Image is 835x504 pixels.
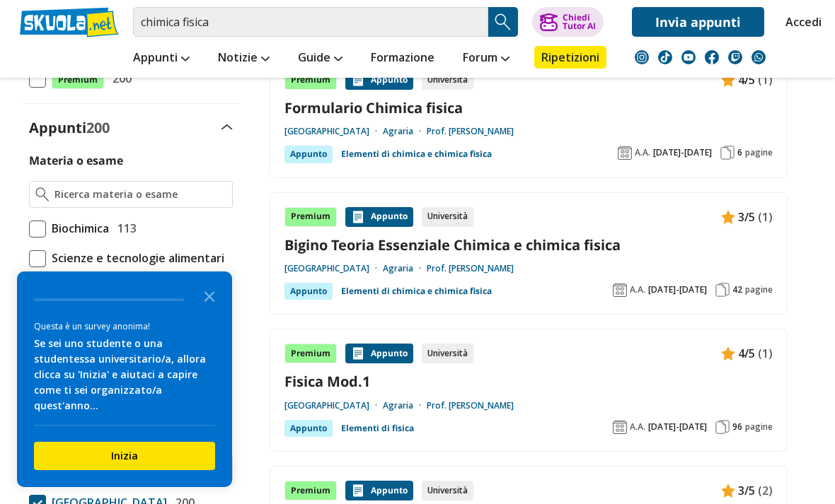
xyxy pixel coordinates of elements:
a: Prof. [PERSON_NAME] [427,263,514,274]
a: [GEOGRAPHIC_DATA] [284,126,383,137]
input: Cerca appunti, riassunti o versioni [133,7,488,37]
div: Appunto [345,481,413,500]
img: Ricerca materia o esame [35,187,49,201]
a: Appunti [129,46,193,71]
span: 200 [107,69,132,88]
button: Search Button [488,7,518,37]
img: Appunti contenuto [351,210,365,224]
a: Notizie [214,46,273,71]
button: Inizia [34,442,215,470]
img: youtube [681,50,696,64]
a: Elementi di chimica e chimica fisica [341,283,492,300]
span: 4/5 [738,344,755,363]
span: pagine [745,147,773,158]
a: Prof. [PERSON_NAME] [427,400,514,411]
a: Invia appunti [632,7,764,37]
div: Se sei uno studente o una studentessa universitario/a, allora clicca su 'Inizia' e aiutaci a capi... [34,336,215,414]
span: [DATE]-[DATE] [648,284,707,295]
div: Università [422,207,473,227]
img: WhatsApp [751,50,766,64]
img: Appunti contenuto [351,346,365,361]
span: 113 [112,219,137,238]
div: Università [422,344,473,363]
div: Appunto [284,420,333,437]
img: facebook [705,50,719,64]
img: twitch [728,50,742,64]
div: Premium [284,207,337,227]
a: Formulario Chimica fisica [284,98,773,117]
img: Pagine [715,420,730,434]
img: Appunti contenuto [721,210,735,224]
a: Agraria [383,400,427,411]
span: A.A. [630,284,645,295]
span: (1) [758,208,773,226]
div: Chiedi Tutor AI [563,13,596,30]
span: [DATE]-[DATE] [648,421,707,433]
img: Cerca appunti, riassunti o versioni [493,11,514,33]
span: 42 [732,284,742,295]
span: Biochimica [46,219,109,238]
input: Ricerca materia o esame [54,187,226,201]
div: Appunto [345,70,413,90]
a: Prof. [PERSON_NAME] [427,126,514,137]
span: (1) [758,71,773,89]
span: 96 [732,421,742,433]
div: Appunto [284,146,333,163]
label: Materia o esame [29,153,123,168]
span: (1) [758,344,773,363]
img: tiktok [658,50,672,64]
a: Forum [459,46,513,71]
a: Elementi di chimica e chimica fisica [341,146,492,163]
div: Università [422,481,473,500]
a: Agraria [383,263,427,274]
span: Premium [52,71,104,89]
label: Appunti [29,118,110,137]
div: Premium [284,481,337,500]
span: pagine [745,421,773,433]
span: A.A. [635,147,650,158]
a: Ripetizioni [534,46,606,69]
span: A.A. [630,421,645,433]
img: Appunti contenuto [351,73,365,87]
img: Anno accademico [613,420,627,434]
a: Bigino Teoria Essenziale Chimica e chimica fisica [284,235,773,254]
button: ChiediTutor AI [532,7,604,37]
a: Elementi di fisica [341,420,414,437]
span: 6 [737,147,742,158]
a: Accedi [785,7,815,37]
div: Questa è un survey anonima! [34,320,215,333]
img: Appunti contenuto [721,484,735,498]
span: 116 [46,267,71,286]
a: [GEOGRAPHIC_DATA] [284,400,383,411]
div: Premium [284,70,337,90]
img: Appunti contenuto [351,484,365,498]
button: Close the survey [195,281,224,310]
div: Premium [284,344,337,363]
span: 3/5 [738,208,755,226]
div: Appunto [345,207,413,227]
span: 200 [86,118,110,137]
a: Fisica Mod.1 [284,372,773,391]
span: 3/5 [738,481,755,500]
img: Anno accademico [618,146,632,160]
div: Appunto [345,344,413,363]
span: [DATE]-[DATE] [653,147,712,158]
div: Appunto [284,283,333,300]
img: Pagine [720,146,735,160]
span: pagine [745,284,773,295]
img: Apri e chiudi sezione [221,124,233,130]
a: Formazione [367,46,438,71]
a: Agraria [383,126,427,137]
span: (2) [758,481,773,500]
img: Anno accademico [613,283,627,297]
div: Università [422,70,473,90]
img: Pagine [715,283,730,297]
span: 4/5 [738,71,755,89]
a: Guide [294,46,346,71]
img: Appunti contenuto [721,73,735,87]
span: Scienze e tecnologie alimentari [46,249,224,267]
img: instagram [635,50,649,64]
a: [GEOGRAPHIC_DATA] [284,263,383,274]
img: Appunti contenuto [721,346,735,361]
div: Survey [17,271,232,487]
